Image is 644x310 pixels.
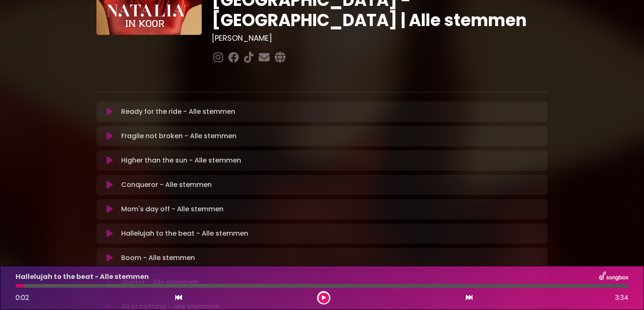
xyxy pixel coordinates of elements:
p: Hallelujah to the beat - Alle stemmen [121,229,248,239]
p: Mom's day off - Alle stemmen [121,204,223,214]
p: Ready for the ride - Alle stemmen [121,107,235,117]
span: 0:02 [16,293,29,302]
p: Fragile not broken - Alle stemmen [121,131,236,141]
p: Higher than the sun - Alle stemmen [121,155,241,166]
p: Conqueror - Alle stemmen [121,180,212,190]
span: 3:34 [615,293,628,303]
img: songbox-logo-white.png [599,271,628,282]
h3: [PERSON_NAME] [212,34,548,43]
p: Boom - Alle stemmen [121,253,195,263]
p: Hallelujah to the beat - Alle stemmen [16,272,149,282]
